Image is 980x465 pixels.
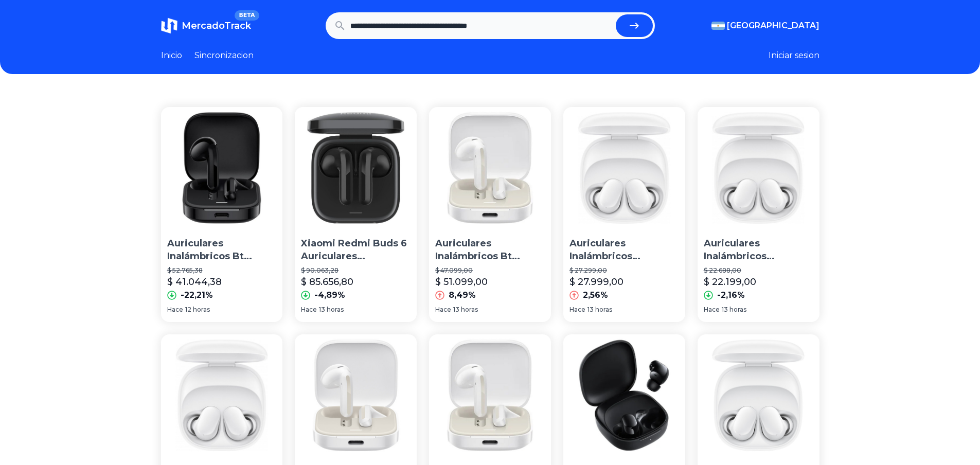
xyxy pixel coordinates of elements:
[161,107,283,229] img: Auriculares Inalámbricos Bt Xiaomi Redmi Buds 6 Active
[563,334,685,456] img: Auriculares Inalambricos Bluetooth Xiaomi Redmi Buds 6 Play
[161,49,182,62] a: Inicio
[235,10,259,21] span: BETA
[569,237,679,263] p: Auriculares Inalámbricos Bluetooth Xiaomi Redmi Buds 6 Play Color [PERSON_NAME]
[314,289,345,301] p: -4,89%
[722,306,746,314] span: 13 horas
[295,107,417,322] a: Xiaomi Redmi Buds 6 Auriculares Inalámbricos Activos 54, DeXiaomi Redmi Buds 6 Auriculares Inalám...
[769,49,819,62] button: Iniciar sesion
[161,107,283,322] a: Auriculares Inalámbricos Bt Xiaomi Redmi Buds 6 ActiveAuriculares Inalámbricos Bt Xiaomi Redmi Bu...
[569,306,585,314] span: Hace
[295,107,417,229] img: Xiaomi Redmi Buds 6 Auriculares Inalámbricos Activos 54, De
[563,107,685,229] img: Auriculares Inalámbricos Bluetooth Xiaomi Redmi Buds 6 Play Color Blanco
[587,306,612,314] span: 13 horas
[161,334,283,456] img: Auriculares Inalámbricos Bluetooth Xiaomi Redmi Buds 6 Play
[194,49,254,62] a: Sincronizacion
[185,306,210,314] span: 12 horas
[563,107,685,322] a: Auriculares Inalámbricos Bluetooth Xiaomi Redmi Buds 6 Play Color BlancoAuriculares Inalámbricos ...
[711,20,819,32] button: [GEOGRAPHIC_DATA]
[727,20,819,32] span: [GEOGRAPHIC_DATA]
[583,289,608,301] p: 2,56%
[161,17,177,34] img: MercadoTrack
[435,237,545,263] p: Auriculares Inalámbricos Bt Xiaomi Redmi Buds 6 Active Color [PERSON_NAME]
[435,306,451,314] span: Hace
[453,306,478,314] span: 13 horas
[319,306,344,314] span: 13 horas
[167,275,222,289] p: $ 41.044,38
[698,107,819,229] img: Auriculares Inalámbricos Bluetooth Xiaomi Redmi Buds 6 Play Color Blanco
[698,334,819,456] img: Auriculares Xiaomi Redmi Buds 6 Play In-ear Inalámbrico
[435,266,545,275] p: $ 47.099,00
[711,22,725,30] img: Argentina
[704,237,813,263] p: Auriculares Inalámbricos Bluetooth Xiaomi Redmi Buds 6 Play Color [PERSON_NAME]
[569,266,679,275] p: $ 27.299,00
[698,107,819,322] a: Auriculares Inalámbricos Bluetooth Xiaomi Redmi Buds 6 Play Color BlancoAuriculares Inalámbricos ...
[301,266,411,275] p: $ 90.063,28
[429,334,551,456] img: Auriculares Inalámbricos Bt Xiaomi Redmi Buds 6 Active Color Blanco
[167,237,277,263] p: Auriculares Inalámbricos Bt Xiaomi Redmi Buds 6 Active
[181,289,213,301] p: -22,21%
[301,306,317,314] span: Hace
[717,289,745,301] p: -2,16%
[429,107,551,322] a: Auriculares Inalámbricos Bt Xiaomi Redmi Buds 6 Active Color BlancoAuriculares Inalámbricos Bt Xi...
[167,306,183,314] span: Hace
[449,289,476,301] p: 8,49%
[301,275,353,289] p: $ 85.656,80
[167,266,277,275] p: $ 52.765,38
[161,17,251,34] a: MercadoTrackBETA
[704,306,720,314] span: Hace
[435,275,488,289] p: $ 51.099,00
[301,237,411,263] p: Xiaomi Redmi Buds 6 Auriculares Inalámbricos Activos 54, De
[704,266,813,275] p: $ 22.688,00
[704,275,756,289] p: $ 22.199,00
[429,107,551,229] img: Auriculares Inalámbricos Bt Xiaomi Redmi Buds 6 Active Color Blanco
[182,20,251,31] span: MercadoTrack
[295,334,417,456] img: Auriculares Inalámbricos Xiaomi Redmi Buds 6 Active White Re
[569,275,623,289] p: $ 27.999,00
